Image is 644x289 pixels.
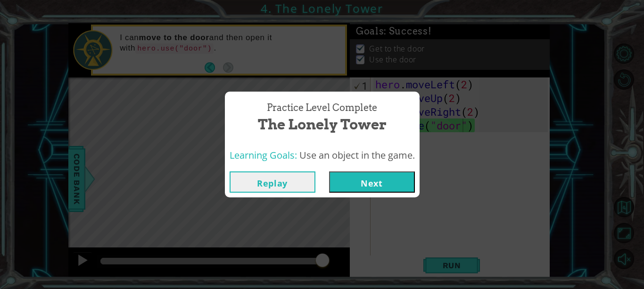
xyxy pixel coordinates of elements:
span: Use an object in the game. [299,149,415,161]
span: Learning Goals: [230,149,297,161]
button: Next [329,171,415,193]
span: Practice Level Complete [267,101,377,115]
span: The Lonely Tower [258,114,387,135]
button: Replay [230,171,315,193]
